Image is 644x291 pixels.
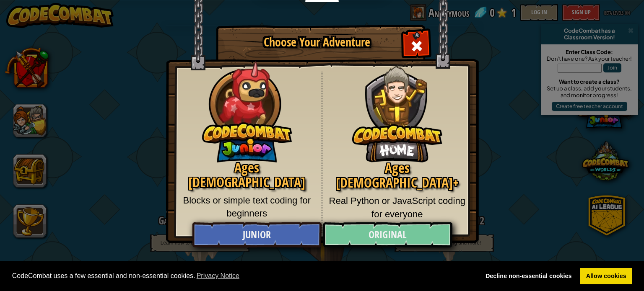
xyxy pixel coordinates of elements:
[580,268,632,285] a: allow cookies
[179,194,315,220] p: Blocks or simple text coding for beginners
[192,222,321,247] a: Junior
[323,222,452,247] a: Original
[195,270,241,282] a: learn more about cookies
[179,160,315,190] h2: Ages [DEMOGRAPHIC_DATA]
[12,270,473,282] span: CodeCombat uses a few essential and non-essential cookies.
[202,56,292,162] img: CodeCombat Junior hero character
[403,32,430,58] div: Close modal
[480,268,577,285] a: deny cookies
[329,194,466,221] p: Real Python or JavaScript coding for everyone
[352,52,442,162] img: CodeCombat Original hero character
[329,161,466,190] h2: Ages [DEMOGRAPHIC_DATA]+
[231,36,403,49] h1: Choose Your Adventure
